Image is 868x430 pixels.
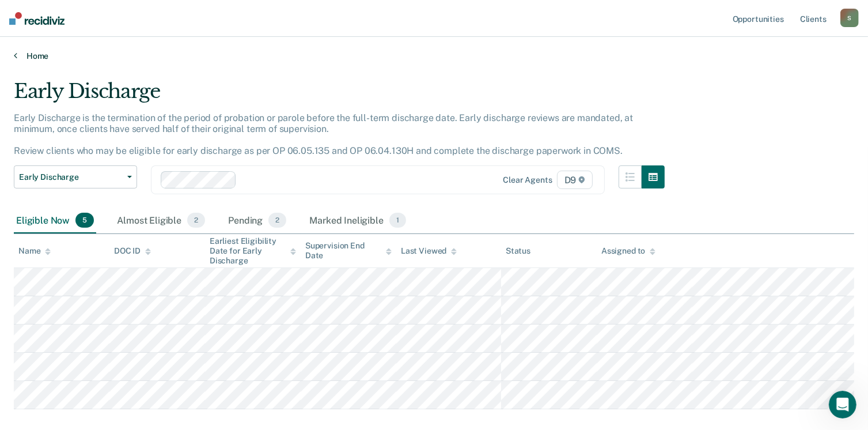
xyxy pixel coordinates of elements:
a: Home [14,51,854,61]
button: Early Discharge [14,165,137,188]
div: DOC ID [114,246,151,256]
div: Pending2 [226,208,289,233]
span: 5 [75,213,94,228]
div: Earliest Eligibility Date for Early Discharge [210,236,296,265]
div: Eligible Now5 [14,208,96,233]
div: Almost Eligible2 [115,208,207,233]
div: Early Discharge [14,80,665,112]
div: Status [506,246,530,256]
div: Assigned to [601,246,655,256]
div: Name [18,246,51,256]
div: Marked Ineligible1 [307,208,408,233]
span: 2 [187,213,205,228]
span: 2 [268,213,286,228]
span: Early Discharge [19,172,123,182]
div: Supervision End Date [305,241,392,261]
p: Early Discharge is the termination of the period of probation or parole before the full-term disc... [14,112,633,157]
img: Recidiviz [9,12,65,25]
button: S [840,9,859,27]
span: D9 [557,171,593,189]
div: Last Viewed [401,246,457,256]
div: Clear agents [503,175,552,185]
span: 1 [389,213,406,228]
iframe: Intercom live chat [829,391,856,418]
